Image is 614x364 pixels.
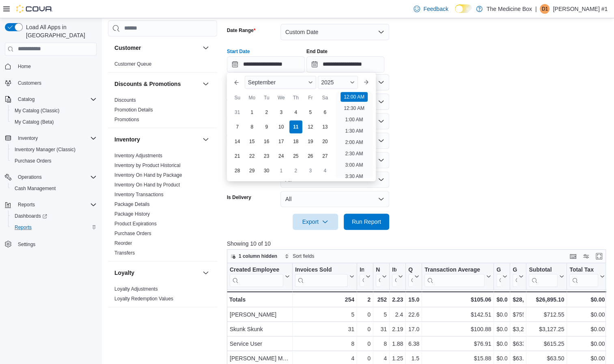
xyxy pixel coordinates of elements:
[11,156,55,166] a: Purchase Orders
[378,137,384,144] button: Open list of options
[15,224,32,231] span: Reports
[496,295,507,304] div: $0.00
[114,182,180,188] a: Inventory On Hand by Product
[513,266,524,287] button: Gross Sales
[114,296,173,302] a: Loyalty Redemption Values
[18,241,35,248] span: Settings
[289,150,302,163] div: day-25
[18,135,38,141] span: Inventory
[306,48,327,55] label: End Date
[114,211,150,217] span: Package History
[424,266,485,287] div: Transaction Average
[230,266,283,274] div: Created Employee
[114,44,141,52] h3: Customer
[114,44,199,52] button: Customer
[304,120,317,133] div: day-12
[319,150,332,163] div: day-27
[376,266,380,287] div: Net Sold
[496,339,507,349] div: $0.00
[297,214,333,230] span: Export
[513,324,524,334] div: $3,289.50
[408,324,419,334] div: 17.08
[569,266,598,274] div: Total Tax
[11,145,79,154] a: Inventory Manager (Classic)
[230,266,283,287] div: Created Employee
[360,266,371,287] button: Invoices Ref
[231,106,244,119] div: day-31
[289,120,302,133] div: day-11
[275,91,288,104] div: We
[114,97,136,103] span: Discounts
[340,103,368,113] li: 12:30 AM
[360,310,371,319] div: 0
[280,24,389,40] button: Custom Date
[15,240,39,249] a: Settings
[304,164,317,177] div: day-3
[15,94,97,104] span: Catalog
[11,223,35,232] a: Reports
[295,295,354,304] div: 254
[408,266,419,287] button: Qty Per Transaction
[275,106,288,119] div: day-3
[11,156,97,166] span: Purchase Orders
[231,164,244,177] div: day-28
[2,60,100,72] button: Home
[306,56,384,73] input: Press the down key to open a popover containing a calendar.
[378,98,384,105] button: Open list of options
[8,116,100,128] button: My Catalog (Beta)
[496,266,507,287] button: Gift Cards
[392,266,403,287] button: Items Per Transaction
[342,137,366,147] li: 2:00 AM
[496,324,507,334] div: $0.00
[227,240,610,248] p: Showing 10 of 10
[114,107,153,113] span: Promotion Details
[231,91,244,104] div: Su
[15,200,38,210] button: Reports
[304,91,317,104] div: Fr
[114,172,182,178] a: Inventory On Hand by Package
[260,135,273,148] div: day-16
[568,251,578,261] button: Keyboard shortcuts
[114,286,158,292] a: Loyalty Adjustments
[342,149,366,158] li: 2:30 AM
[424,353,491,363] div: $15.88
[513,266,517,287] div: Gross Sales
[513,266,517,274] div: Gross Sales
[239,253,277,259] span: 1 column hidden
[230,105,332,178] div: September, 2025
[2,133,100,144] button: Inventory
[15,146,75,153] span: Inventory Manager (Classic)
[108,284,217,307] div: Loyalty
[392,310,403,319] div: 2.4
[230,353,290,363] div: [PERSON_NAME] MDBX
[424,339,491,349] div: $76.91
[352,218,381,226] span: Run Report
[246,91,259,104] div: Mo
[569,266,598,287] div: Total Tax
[360,266,364,287] div: Invoices Ref
[114,201,150,207] a: Package Details
[11,184,59,193] a: Cash Management
[408,339,419,349] div: 6.38
[230,76,243,89] button: Previous Month
[295,266,348,274] div: Invoices Sold
[246,135,259,148] div: day-15
[594,251,604,261] button: Enter fullscreen
[281,251,317,261] button: Sort fields
[513,295,524,304] div: $28,350.97
[11,211,50,221] a: Dashboards
[424,324,491,334] div: $100.88
[15,172,97,182] span: Operations
[275,150,288,163] div: day-24
[8,222,100,233] button: Reports
[114,250,135,256] a: Transfers
[227,56,305,73] input: Press the down key to enter a popover containing a calendar. Press the escape key to close the po...
[15,133,97,143] span: Inventory
[114,230,151,237] span: Purchase Orders
[246,106,259,119] div: day-1
[23,23,97,39] span: Load All Apps in [GEOGRAPHIC_DATA]
[496,266,501,274] div: Gift Cards
[376,324,387,334] div: 31
[201,135,211,144] button: Inventory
